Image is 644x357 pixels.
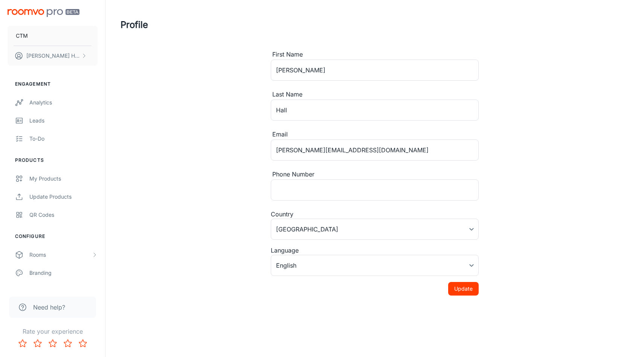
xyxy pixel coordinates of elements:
div: QR Codes [29,211,98,219]
span: Need help? [33,303,65,312]
div: To-do [29,135,98,143]
button: Rate 4 star [60,336,75,351]
button: CTM [8,26,98,46]
div: Language [271,246,479,255]
button: Rate 2 star [30,336,45,351]
div: Rooms [29,251,92,259]
div: English [271,255,479,276]
button: Rate 5 star [75,336,90,351]
div: Analytics [29,98,98,107]
div: Country [271,210,479,219]
div: Last Name [271,90,479,100]
p: [PERSON_NAME] Hall [26,52,79,60]
h1: Profile [121,18,148,32]
p: Rate your experience [6,327,99,336]
div: Update Products [29,193,98,201]
div: Phone Number [271,170,479,179]
div: [GEOGRAPHIC_DATA] [271,219,479,240]
div: First Name [271,50,479,60]
div: Texts [29,287,98,295]
img: Roomvo PRO Beta [8,9,79,17]
button: Rate 1 star [15,336,30,351]
button: Update [448,282,479,296]
button: Rate 3 star [45,336,60,351]
div: Email [271,130,479,139]
div: Leads [29,116,98,125]
button: [PERSON_NAME] Hall [8,46,98,66]
p: CTM [16,32,28,40]
div: My Products [29,175,98,183]
div: Branding [29,269,98,277]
